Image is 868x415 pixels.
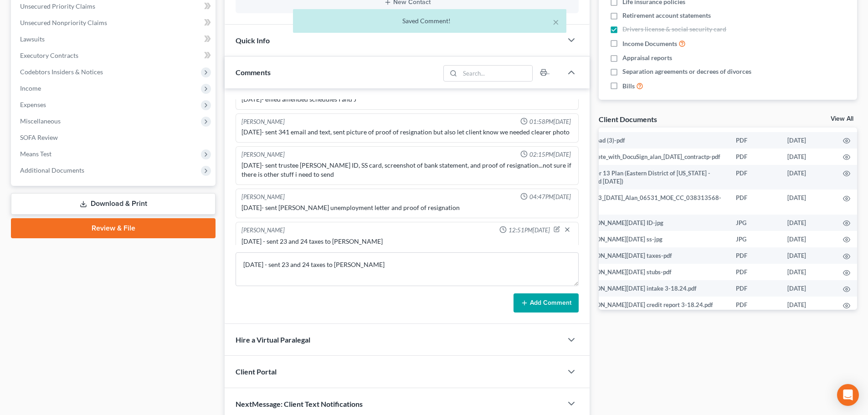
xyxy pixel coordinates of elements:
div: [PERSON_NAME] [241,150,285,159]
span: Quick Info [236,36,270,45]
span: 01:58PM[DATE] [529,118,571,126]
a: Download & Print [11,193,216,215]
div: Open Intercom Messenger [837,384,859,406]
td: PDF [729,190,780,215]
td: PDF [729,264,780,280]
td: PDF [729,297,780,313]
td: [PERSON_NAME][DATE] ID-jpg [573,215,729,231]
span: Separation agreements or decrees of divorces [622,67,751,76]
span: Income [20,84,41,92]
span: 02:15PM[DATE] [529,150,571,159]
a: Lawsuits [13,31,216,47]
span: Bills [622,82,635,91]
td: JPG [729,215,780,231]
td: [DATE] [780,165,836,190]
span: Expenses [20,101,46,108]
td: JPG [729,231,780,247]
span: Lawsuits [20,35,45,43]
span: NextMessage: Client Text Notifications [236,400,363,408]
td: Chapter 13 Plan (Eastern District of [US_STATE] - Revised [DATE]) [573,165,729,190]
span: Executory Contracts [20,51,78,59]
a: SOFA Review [13,129,216,146]
span: Miscellaneous [20,117,61,125]
button: × [553,16,559,27]
a: Executory Contracts [13,47,216,64]
span: Means Test [20,150,51,158]
td: PDF [729,247,780,264]
span: Client Portal [236,367,277,376]
input: Search... [460,66,533,81]
span: Hire a Virtual Paralegal [236,335,310,344]
td: PDF [729,132,780,149]
td: 202403_[DATE]_Alan_06531_MOE_CC_038313568-pdf [573,190,729,215]
td: Complete_with_DocuSign_alan_[DATE]_contractp-pdf [573,149,729,165]
td: [PERSON_NAME][DATE] taxes-pdf [573,247,729,264]
td: [DATE] [780,190,836,215]
span: SOFA Review [20,133,58,141]
td: [DATE] [780,231,836,247]
div: [PERSON_NAME] [241,118,285,126]
span: Income Documents [622,39,677,48]
td: PDF [729,280,780,297]
td: [DATE] [780,264,836,280]
button: Add Comment [514,293,579,313]
td: [PERSON_NAME][DATE] ss-jpg [573,231,729,247]
td: [DATE] [780,215,836,231]
div: [PERSON_NAME] [241,193,285,201]
td: [DATE] [780,247,836,264]
td: PDF [729,149,780,165]
td: [DATE] [780,297,836,313]
span: Appraisal reports [622,53,672,62]
td: download (3)-pdf [573,132,729,149]
div: Saved Comment! [300,16,559,26]
div: [DATE]- sent [PERSON_NAME] unemployment letter and proof of resignation [241,203,573,212]
td: [DATE] [780,149,836,165]
div: [DATE]- sent trustee [PERSON_NAME] ID, SS card, screenshot of bank statement, and proof of resign... [241,161,573,179]
span: Codebtors Insiders & Notices [20,68,103,76]
span: Comments [236,68,271,77]
td: PDF [729,165,780,190]
td: [PERSON_NAME][DATE] stubs-pdf [573,264,729,280]
td: [DATE] [780,280,836,297]
div: [DATE]- efiled amended schedules I and J [241,95,573,104]
td: [PERSON_NAME][DATE] intake 3-18.24.pdf [573,280,729,297]
span: Unsecured Priority Claims [20,2,95,10]
div: Client Documents [599,114,657,124]
a: View All [831,116,853,122]
span: 12:51PM[DATE] [508,226,550,235]
td: [PERSON_NAME][DATE] credit report 3-18.24.pdf [573,297,729,313]
span: Additional Documents [20,166,84,174]
a: Review & File [11,218,216,238]
span: 04:47PM[DATE] [529,193,571,201]
div: [DATE]- sent 341 email and text, sent picture of proof of resignation but also let client know we... [241,128,573,137]
div: [PERSON_NAME] [241,226,285,235]
td: [DATE] [780,132,836,149]
div: [DATE] - sent 23 and 24 taxes to [PERSON_NAME] [241,237,573,246]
